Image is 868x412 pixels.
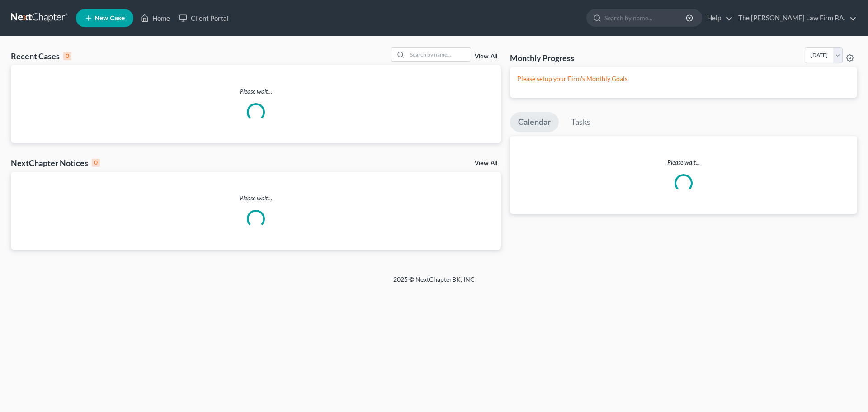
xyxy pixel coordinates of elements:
[703,10,733,26] a: Help
[94,15,125,22] span: New Case
[510,112,559,132] a: Calendar
[407,48,471,61] input: Search by name...
[475,53,497,60] a: View All
[63,52,71,60] div: 0
[510,158,857,167] p: Please wait...
[510,52,574,63] h3: Monthly Progress
[176,275,692,291] div: 2025 © NextChapterBK, INC
[563,112,599,132] a: Tasks
[92,159,100,167] div: 0
[475,160,497,166] a: View All
[175,10,233,26] a: Client Portal
[604,9,687,26] input: Search by name...
[517,74,850,83] p: Please setup your Firm's Monthly Goals
[11,194,501,203] p: Please wait...
[11,87,501,96] p: Please wait...
[11,51,71,62] div: Recent Cases
[11,157,100,168] div: NextChapter Notices
[136,10,175,26] a: Home
[734,10,857,26] a: The [PERSON_NAME] Law Firm P.A.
